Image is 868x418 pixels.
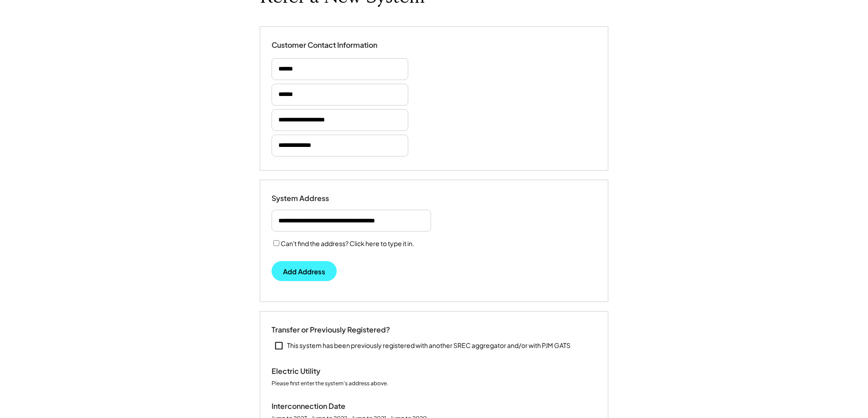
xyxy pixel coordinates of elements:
div: System Address [272,194,363,203]
button: Add Address [272,261,337,281]
div: This system has been previously registered with another SREC aggregator and/or with PJM GATS [287,341,570,350]
label: Can't find the address? Click here to type it in. [281,239,414,247]
div: Customer Contact Information [272,40,377,50]
div: Electric Utility [272,367,363,376]
div: Transfer or Previously Registered? [272,325,390,335]
div: Interconnection Date [272,402,363,411]
div: Please first enter the system's address above. [272,380,388,388]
